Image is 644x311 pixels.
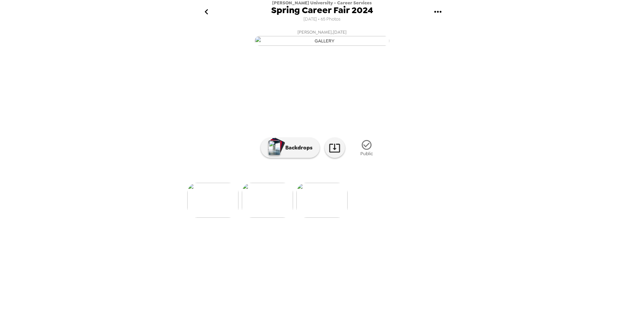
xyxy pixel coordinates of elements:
p: Backdrops [282,144,313,152]
img: gallery [187,183,238,218]
span: Spring Career Fair 2024 [271,6,373,15]
button: gallery menu [427,1,449,23]
button: Backdrops [261,138,320,158]
span: [PERSON_NAME] , [DATE] [297,28,347,36]
span: Public [360,151,373,157]
img: gallery [242,183,293,218]
img: gallery [255,36,389,46]
img: gallery [296,183,348,218]
span: [DATE] • 65 Photos [303,15,341,24]
button: [PERSON_NAME],[DATE] [187,26,457,48]
button: go back [195,1,217,23]
button: Public [350,135,384,161]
